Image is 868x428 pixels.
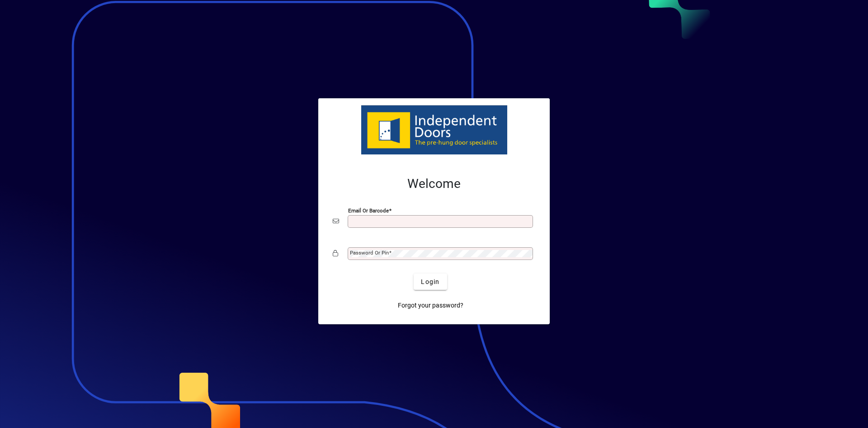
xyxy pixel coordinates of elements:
mat-label: Password or Pin [350,250,389,256]
a: Forgot your password? [394,297,467,313]
h2: Welcome [333,176,535,192]
button: Login [414,274,447,290]
span: Forgot your password? [398,301,463,310]
span: Login [421,277,439,287]
mat-label: Email or Barcode [348,207,389,214]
